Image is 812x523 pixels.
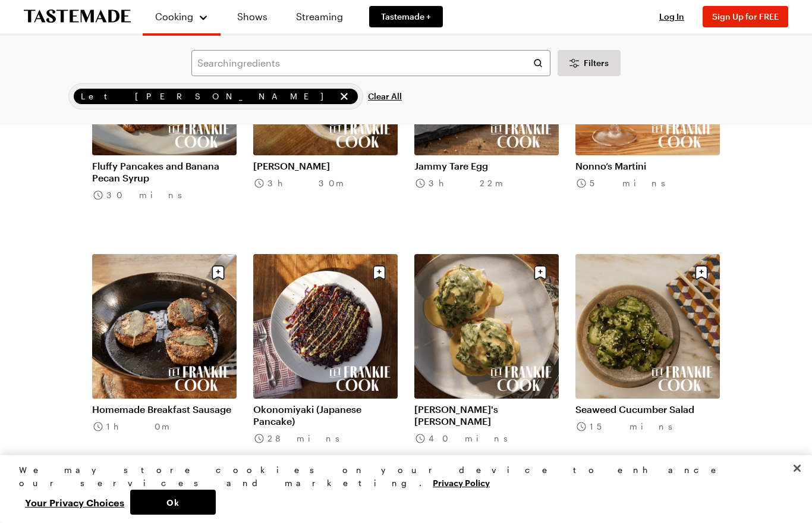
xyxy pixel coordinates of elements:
[659,11,684,21] span: Log In
[155,5,209,29] button: Cooking
[19,490,130,515] button: Your Privacy Choices
[703,6,788,27] button: Sign Up for FREE
[712,11,779,21] span: Sign Up for FREE
[648,11,695,23] button: Log In
[368,90,402,102] span: Clear All
[558,50,621,76] button: Desktop filters
[92,160,237,184] a: Fluffy Pancakes and Banana Pecan Syrup
[381,11,431,23] span: Tastemade +
[19,464,783,490] div: We may store cookies on your device to enhance our services and marketing.
[784,455,810,481] button: Close
[81,90,335,103] span: Let [PERSON_NAME]
[253,160,398,172] a: [PERSON_NAME]
[690,261,713,284] button: Save recipe
[24,10,131,24] a: To Tastemade Home Page
[130,490,216,515] button: Ok
[414,160,559,172] a: Jammy Tare Egg
[433,477,490,488] a: More information about your privacy, opens in a new tab
[253,403,398,427] a: Okonomiyaki (Japanese Pancake)
[575,160,720,172] a: Nonno’s Martini
[368,83,402,109] button: Clear All
[19,464,783,515] div: Privacy
[369,6,443,27] a: Tastemade +
[207,261,229,284] button: Save recipe
[368,261,391,284] button: Save recipe
[529,261,552,284] button: Save recipe
[155,11,193,22] span: Cooking
[584,57,609,69] span: Filters
[575,403,720,415] a: Seaweed Cucumber Salad
[414,403,559,427] a: [PERSON_NAME]'s [PERSON_NAME]
[338,90,351,103] button: remove Let Frankie Cook
[92,403,237,415] a: Homemade Breakfast Sausage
